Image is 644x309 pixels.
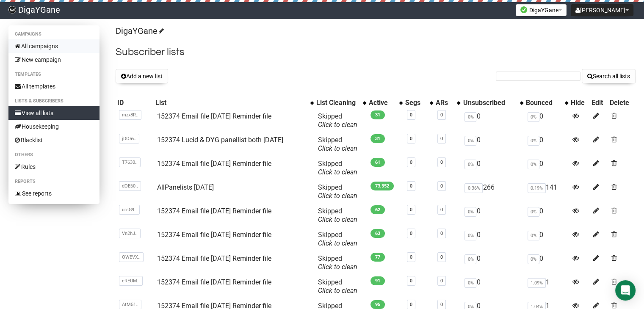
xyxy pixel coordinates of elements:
div: Bounced [526,99,560,107]
span: mzx8R.. [119,110,141,120]
a: 0 [440,207,443,212]
a: DigaYGane [116,26,163,36]
td: 0 [461,251,524,275]
span: 0% [528,136,539,146]
a: 152374 Email file [DATE] Reminder file [157,112,271,120]
button: DigaYGane [516,4,567,16]
div: Delete [610,99,634,107]
td: 0 [524,251,569,275]
td: 0 [461,132,524,156]
a: 0 [440,136,443,141]
span: 0% [464,278,476,288]
td: 0 [461,109,524,132]
a: Click to clean [318,263,357,271]
a: 0 [410,302,412,307]
th: Bounced: No sort applied, activate to apply an ascending sort [524,97,569,109]
a: Click to clean [318,192,357,200]
span: 63 [370,229,385,238]
img: f83b26b47af82e482c948364ee7c1d9c [8,6,16,14]
a: 0 [410,278,412,284]
a: Click to clean [318,121,357,129]
span: eREUM.. [119,276,143,286]
button: Search all lists [582,69,636,83]
span: ursG9.. [119,205,140,215]
a: 152374 Lucid & DYG panellist both [DATE] [157,136,283,144]
li: Lists & subscribers [8,96,100,106]
a: 0 [410,183,412,189]
span: 0% [464,112,476,122]
a: Housekeeping [8,120,100,133]
button: Add a new list [116,69,168,83]
th: ID: No sort applied, sorting is disabled [116,97,154,109]
a: See reports [8,187,100,200]
a: All campaigns [8,39,100,53]
span: 0% [528,231,539,240]
td: 0 [461,156,524,180]
td: 266 [461,180,524,204]
span: Skipped [318,136,357,152]
a: 0 [410,136,412,141]
a: Click to clean [318,239,357,247]
img: favicons [520,6,527,13]
a: 152374 Email file [DATE] Reminder file [157,160,271,168]
li: Templates [8,69,100,80]
span: T7630.. [119,157,141,167]
th: Unsubscribed: No sort applied, activate to apply an ascending sort [461,97,524,109]
span: jDOav.. [119,134,139,143]
span: 0.19% [528,183,546,193]
button: [PERSON_NAME] [571,4,633,16]
td: 0 [524,156,569,180]
td: 141 [524,180,569,204]
th: Delete: No sort applied, sorting is disabled [608,97,636,109]
a: 152374 Email file [DATE] Reminder file [157,231,271,239]
span: Skipped [318,207,357,223]
span: Skipped [318,278,357,295]
a: 0 [440,183,443,189]
a: AllPanelists [DATE] [157,183,214,191]
th: Active: No sort applied, activate to apply an ascending sort [367,97,404,109]
div: ID [117,99,152,107]
a: Rules [8,160,100,174]
span: 31 [370,110,385,119]
div: Unsubscribed [463,99,516,107]
span: Skipped [318,231,357,247]
a: Click to clean [318,168,357,176]
span: dOE60.. [119,181,141,191]
span: Skipped [318,112,357,129]
span: 61 [370,158,385,167]
th: List Cleaning: No sort applied, activate to apply an ascending sort [315,97,367,109]
a: 0 [440,278,443,284]
a: 0 [440,160,443,165]
span: Vn2hJ.. [119,229,141,238]
div: Active [369,99,395,107]
td: 0 [524,109,569,132]
h2: Subscriber lists [116,44,636,60]
a: View all lists [8,106,100,120]
span: 0% [464,231,476,240]
th: Segs: No sort applied, activate to apply an ascending sort [404,97,434,109]
span: 77 [370,253,385,262]
a: 0 [410,254,412,260]
th: ARs: No sort applied, activate to apply an ascending sort [434,97,461,109]
span: Skipped [318,183,357,200]
a: 152374 Email file [DATE] Reminder file [157,254,271,262]
li: Campaigns [8,29,100,39]
a: 0 [440,254,443,260]
span: Skipped [318,254,357,271]
a: Click to clean [318,215,357,223]
th: Hide: No sort applied, sorting is disabled [569,97,590,109]
div: Segs [405,99,426,107]
td: 0 [461,204,524,227]
span: Skipped [318,160,357,176]
a: Click to clean [318,287,357,295]
a: 0 [410,160,412,165]
td: 0 [524,132,569,156]
a: 0 [410,231,412,236]
a: 0 [410,112,412,118]
span: 31 [370,134,385,143]
td: 0 [461,275,524,298]
a: Blacklist [8,133,100,147]
span: 0% [528,112,539,122]
li: Others [8,150,100,160]
a: New campaign [8,53,100,66]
